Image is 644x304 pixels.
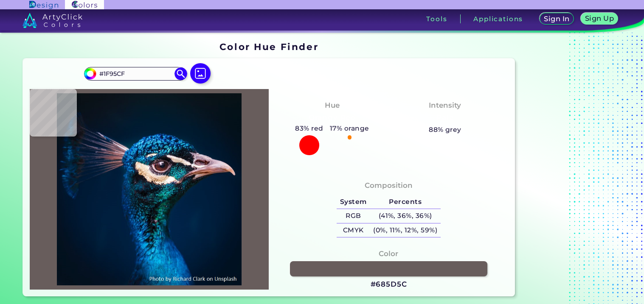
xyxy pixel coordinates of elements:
[22,13,82,28] img: logo_artyclick_colors_white.svg
[326,123,372,134] h5: 17% orange
[370,209,440,223] h5: (41%, 36%, 36%)
[433,113,457,123] h3: Pale
[582,14,616,24] a: Sign Up
[426,16,447,22] h3: Tools
[305,113,359,123] h3: Orangy Red
[337,223,370,237] h5: CMYK
[337,209,370,223] h5: RGB
[429,99,461,112] h4: Intensity
[545,16,568,22] h5: Sign In
[429,124,461,135] h5: 88% grey
[370,195,440,209] h5: Percents
[370,223,440,237] h5: (0%, 11%, 12%, 59%)
[325,99,340,112] h4: Hue
[371,279,407,290] h3: #685D5C
[190,63,211,84] img: icon picture
[174,67,187,80] img: icon search
[365,179,413,192] h4: Composition
[473,16,523,22] h3: Applications
[518,39,624,300] iframe: Advertisement
[586,15,613,22] h5: Sign Up
[337,195,370,209] h5: System
[541,14,572,24] a: Sign In
[379,248,398,260] h4: Color
[292,123,327,134] h5: 83% red
[219,40,318,53] h1: Color Hue Finder
[34,93,265,285] img: img_pavlin.jpg
[29,1,58,9] img: ArtyClick Design logo
[96,68,175,79] input: type color..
